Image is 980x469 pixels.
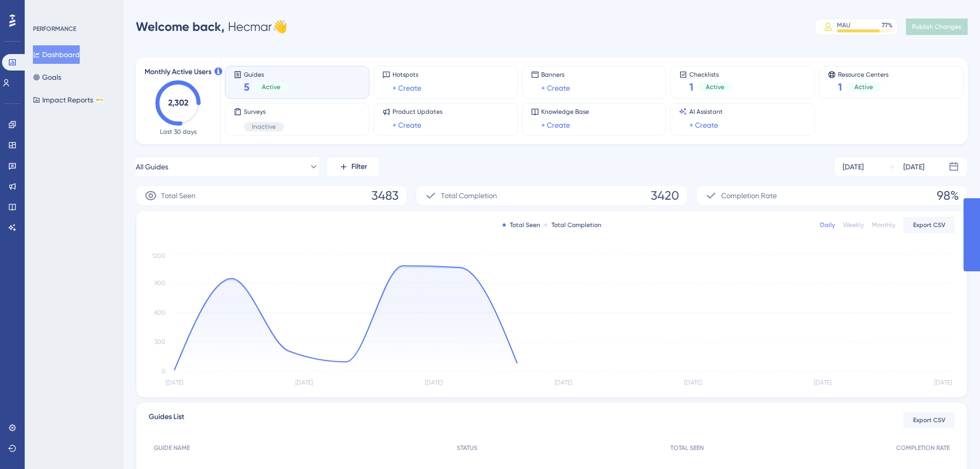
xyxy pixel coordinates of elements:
[393,108,442,116] span: Product Updates
[33,68,61,86] button: Goals
[913,221,946,229] span: Export CSV
[166,379,183,386] tspan: [DATE]
[149,411,184,429] span: Guides List
[937,187,959,204] span: 98%
[136,19,225,34] span: Welcome back,
[295,379,313,386] tspan: [DATE]
[136,157,319,177] button: All Guides
[814,379,831,386] tspan: [DATE]
[168,98,188,108] text: 2,302
[244,80,250,94] span: 5
[872,221,895,229] div: Monthly
[837,21,850,29] div: MAU
[136,161,168,173] span: All Guides
[351,161,367,173] span: Filter
[154,338,166,345] tspan: 300
[541,119,570,131] a: + Create
[327,157,379,177] button: Filter
[903,217,955,233] button: Export CSV
[541,82,570,94] a: + Create
[160,128,197,136] span: Last 30 days
[843,221,864,229] div: Weekly
[262,83,280,91] span: Active
[882,21,893,29] div: 77 %
[371,187,399,204] span: 3483
[896,444,950,452] span: COMPLETION RATE
[906,19,968,35] button: Publish Changes
[33,91,104,109] button: Impact ReportsBETA
[903,412,955,428] button: Export CSV
[838,71,888,78] span: Resource Centers
[152,252,166,259] tspan: 1200
[541,71,570,79] span: Banners
[684,379,702,386] tspan: [DATE]
[689,80,693,94] span: 1
[161,189,195,202] span: Total Seen
[544,221,601,229] div: Total Completion
[154,444,190,452] span: GUIDE NAME
[689,108,723,116] span: AI Assistant
[555,379,572,386] tspan: [DATE]
[425,379,442,386] tspan: [DATE]
[838,80,842,94] span: 1
[393,119,421,131] a: + Create
[670,444,704,452] span: TOTAL SEEN
[145,66,211,78] span: Monthly Active Users
[689,119,718,131] a: + Create
[393,82,421,94] a: + Create
[503,221,540,229] div: Total Seen
[154,309,166,316] tspan: 600
[244,108,284,116] span: Surveys
[934,379,952,386] tspan: [DATE]
[651,187,679,204] span: 3420
[33,25,76,33] div: PERFORMANCE
[95,97,104,102] div: BETA
[912,23,961,31] span: Publish Changes
[903,161,924,173] div: [DATE]
[33,45,80,64] button: Dashboard
[162,368,166,375] tspan: 0
[843,161,864,173] div: [DATE]
[854,83,873,91] span: Active
[136,19,288,35] div: Hecmar 👋
[706,83,724,91] span: Active
[244,71,289,78] span: Guides
[457,444,477,452] span: STATUS
[441,189,497,202] span: Total Completion
[937,428,968,459] iframe: UserGuiding AI Assistant Launcher
[154,280,166,287] tspan: 900
[689,71,733,78] span: Checklists
[721,189,777,202] span: Completion Rate
[252,123,276,131] span: Inactive
[913,416,946,424] span: Export CSV
[541,108,589,116] span: Knowledge Base
[393,71,421,79] span: Hotspots
[820,221,835,229] div: Daily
